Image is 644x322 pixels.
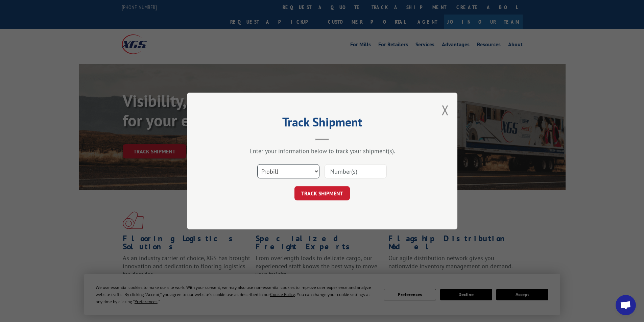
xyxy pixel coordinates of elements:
button: Close modal [442,101,449,119]
input: Number(s) [325,164,387,178]
h2: Track Shipment [221,117,424,130]
div: Enter your information below to track your shipment(s). [221,147,424,155]
button: TRACK SHIPMENT [294,186,350,200]
div: Open chat [616,295,636,315]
